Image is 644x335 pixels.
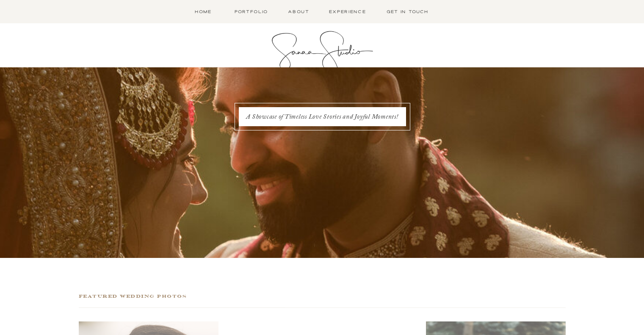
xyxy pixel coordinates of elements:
[243,113,402,121] h1: A Showcase of Timeless Love Stories and Joyful Moments!
[287,8,311,15] a: About
[384,8,431,15] a: Get in Touch
[190,8,217,15] a: Home
[233,8,270,15] a: Portfolio
[79,292,290,301] h2: Featured Wedding Photos
[327,8,368,15] a: Experience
